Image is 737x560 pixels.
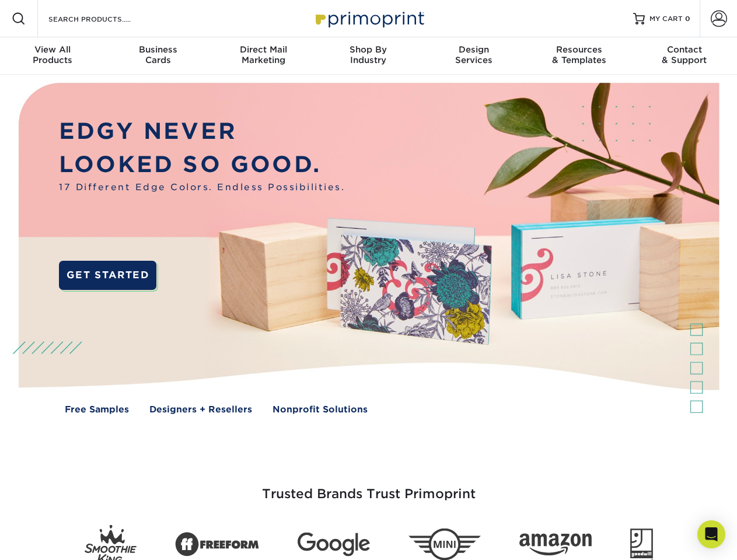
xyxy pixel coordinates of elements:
h3: Trusted Brands Trust Primoprint [27,459,710,516]
a: Direct MailMarketing [211,37,316,75]
div: Cards [105,44,210,65]
span: Resources [526,44,631,55]
span: Direct Mail [211,44,316,55]
a: Free Samples [65,403,129,416]
iframe: Google Customer Reviews [3,524,99,556]
a: Resources& Templates [526,37,631,75]
span: 17 Different Edge Colors. Endless Possibilities. [59,181,345,194]
a: Designers + Resellers [149,403,252,416]
img: Goodwill [630,528,653,560]
p: LOOKED SO GOOD. [59,148,345,181]
a: BusinessCards [105,37,210,75]
a: GET STARTED [59,261,156,290]
span: MY CART [649,14,683,24]
div: & Templates [526,44,631,65]
div: Marketing [211,44,316,65]
img: Google [298,533,370,556]
span: Design [421,44,526,55]
a: Contact& Support [632,37,737,75]
div: & Support [632,44,737,65]
img: Primoprint [310,6,427,31]
div: Services [421,44,526,65]
p: EDGY NEVER [59,115,345,148]
span: Business [105,44,210,55]
img: Amazon [519,534,592,556]
span: Contact [632,44,737,55]
span: 0 [685,15,690,23]
a: Shop ByIndustry [316,37,421,75]
div: Open Intercom Messenger [697,520,725,548]
div: Industry [316,44,421,65]
a: Nonprofit Solutions [273,403,368,416]
input: SEARCH PRODUCTS..... [47,12,161,26]
span: Shop By [316,44,421,55]
a: DesignServices [421,37,526,75]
